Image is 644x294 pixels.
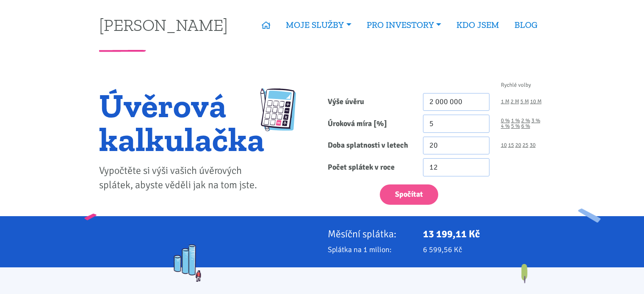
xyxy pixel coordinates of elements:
[501,143,507,148] a: 10
[99,16,228,33] a: [PERSON_NAME]
[511,99,519,104] a: 2 M
[531,118,540,124] a: 3 %
[530,143,536,148] a: 30
[530,99,542,104] a: 10 M
[322,137,417,155] label: Doba splatnosti v letech
[322,158,417,176] label: Počet splátek v roce
[380,184,438,205] button: Spočítat
[322,93,417,111] label: Výše úvěru
[521,124,530,129] a: 6 %
[501,124,510,129] a: 4 %
[511,124,520,129] a: 5 %
[501,99,509,104] a: 1 M
[278,15,359,35] a: MOJE SLUŽBY
[328,228,412,240] p: Měsíční splátka:
[507,15,545,35] a: BLOG
[501,118,510,124] a: 0 %
[99,164,265,192] p: Vypočtěte si výši vašich úvěrových splátek, abyste věděli jak na tom jste.
[501,82,531,88] span: Rychlé volby
[520,99,529,104] a: 5 M
[99,88,265,156] h1: Úvěrová kalkulačka
[522,143,528,148] a: 25
[521,118,530,124] a: 2 %
[423,228,545,240] p: 13 199,11 Kč
[423,244,545,256] p: 6 599,56 Kč
[328,244,412,256] p: Splátka na 1 milion:
[449,15,507,35] a: KDO JSEM
[515,143,521,148] a: 20
[359,15,449,35] a: PRO INVESTORY
[511,118,520,124] a: 1 %
[322,115,417,133] label: Úroková míra [%]
[508,143,514,148] a: 15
